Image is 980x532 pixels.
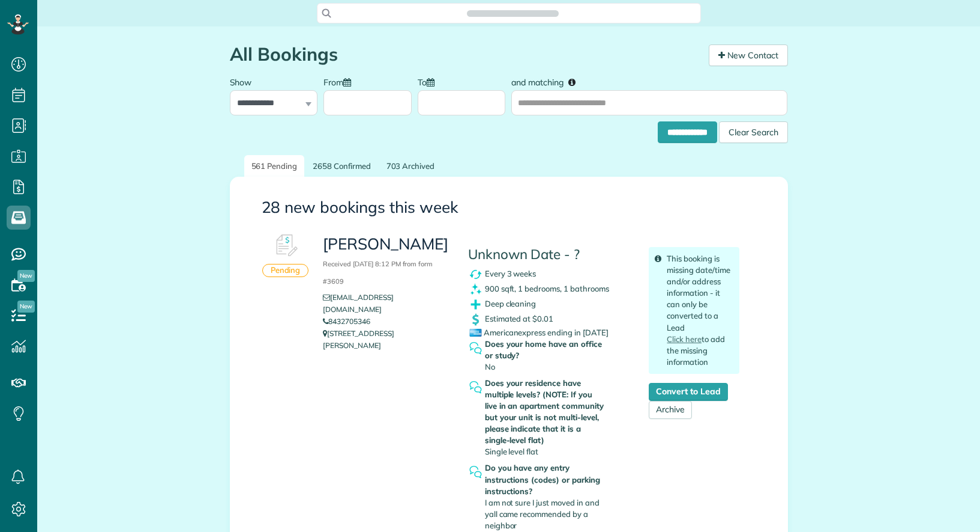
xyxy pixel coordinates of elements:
strong: Do you have any entry instructions (codes) or parking instructions? [485,462,606,497]
strong: Does your home have an office or study? [485,338,606,361]
span: New [17,301,35,313]
label: From [323,70,357,93]
img: clean_symbol_icon-dd072f8366c07ea3eb8378bb991ecd12595f4b76d916a6f83395f9468ae6ecae.png [468,282,483,297]
h3: [PERSON_NAME] [323,236,449,287]
a: 561 Pending [244,155,305,177]
a: [EMAIL_ADDRESS][DOMAIN_NAME] [323,293,393,314]
span: New [17,270,35,282]
span: 900 sqft, 1 bedrooms, 1 bathrooms [485,284,609,293]
span: Search ZenMaid… [479,7,547,19]
span: Americanexpress ending in [DATE] [469,328,609,337]
h4: Unknown Date - ? [468,247,631,262]
a: Convert to Lead [649,383,727,401]
label: To [418,70,440,93]
span: Estimated at $0.01 [485,314,553,323]
img: extras_symbol_icon-f5f8d448bd4f6d592c0b405ff41d4b7d97c126065408080e4130a9468bdbe444.png [468,297,483,312]
span: I am not sure I just moved in and yall came recommended by a neighbor [485,498,600,530]
img: recurrence_symbol_icon-7cc721a9f4fb8f7b0289d3d97f09a2e367b638918f1a67e51b1e7d8abe5fb8d8.png [468,267,483,282]
div: Clear Search [719,121,788,143]
a: 8432705346 [323,317,370,326]
h1: All Bookings [230,44,700,64]
div: Pending [262,264,309,277]
img: Booking #595892 [268,228,304,264]
small: Received [DATE] 8:12 PM from form #3609 [323,260,433,286]
a: 703 Archived [379,155,442,177]
span: No [485,362,495,371]
a: Click here [667,334,702,344]
span: Single level flat [485,447,538,456]
h3: 28 new bookings this week [262,199,756,216]
p: [STREET_ADDRESS][PERSON_NAME] [323,328,449,352]
img: question_symbol_icon-fa7b350da2b2fea416cef77984ae4cf4944ea5ab9e3d5925827a5d6b7129d3f6.png [468,380,483,395]
label: and matching [511,70,584,93]
span: Every 3 weeks [485,269,537,278]
img: dollar_symbol_icon-bd8a6898b2649ec353a9eba708ae97d8d7348bddd7d2aed9b7e4bf5abd9f4af5.png [468,312,483,327]
img: question_symbol_icon-fa7b350da2b2fea416cef77984ae4cf4944ea5ab9e3d5925827a5d6b7129d3f6.png [468,465,483,480]
a: Archive [649,401,692,419]
strong: Does your residence have multiple levels? (NOTE: If you live in an apartment community but your u... [485,378,606,446]
a: Clear Search [719,123,788,133]
div: This booking is missing date/time and/or address information - it can only be converted to a Lead... [649,247,739,374]
span: Deep cleaning [485,299,537,308]
a: 2658 Confirmed [305,155,377,177]
img: question_symbol_icon-fa7b350da2b2fea416cef77984ae4cf4944ea5ab9e3d5925827a5d6b7129d3f6.png [468,341,483,356]
a: New Contact [709,44,788,66]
